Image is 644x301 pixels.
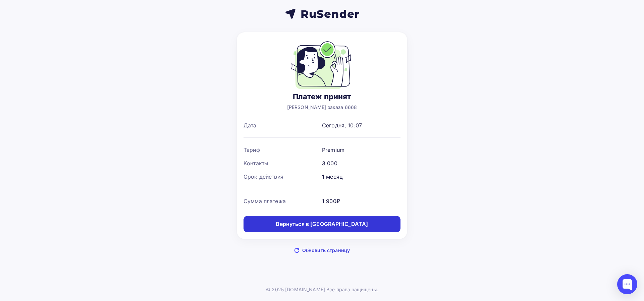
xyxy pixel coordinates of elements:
div: Срок действия [244,173,322,181]
span: Обновить страницу [302,247,350,254]
div: Premium [322,146,344,154]
div: Вернуться в [GEOGRAPHIC_DATA] [276,220,368,228]
div: 3 000 [322,159,337,167]
div: [PERSON_NAME] заказа 6668 [287,104,357,111]
div: Дата [244,121,322,129]
div: 1 месяц [322,173,343,181]
div: 1 900₽ [322,197,340,205]
div: Контакты [244,159,322,167]
div: Сегодня, 10:07 [322,121,362,129]
div: Сумма платежа [244,197,322,205]
div: © 2025 [DOMAIN_NAME] Все права защищены. [266,286,378,293]
div: Тариф [244,146,322,154]
div: Платеж принят [287,92,357,101]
